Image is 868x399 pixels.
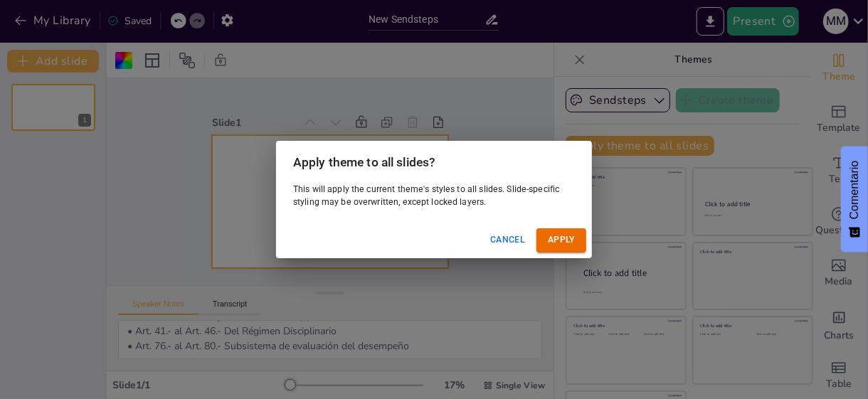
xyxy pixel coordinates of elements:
[536,228,586,252] button: Apply
[276,141,592,183] h2: Apply theme to all slides?
[293,183,575,208] p: This will apply the current theme's styles to all slides. Slide-specific styling may be overwritt...
[485,228,531,252] button: Cancel
[848,161,860,220] font: Comentario
[841,147,868,252] button: Comentarios - Mostrar encuesta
